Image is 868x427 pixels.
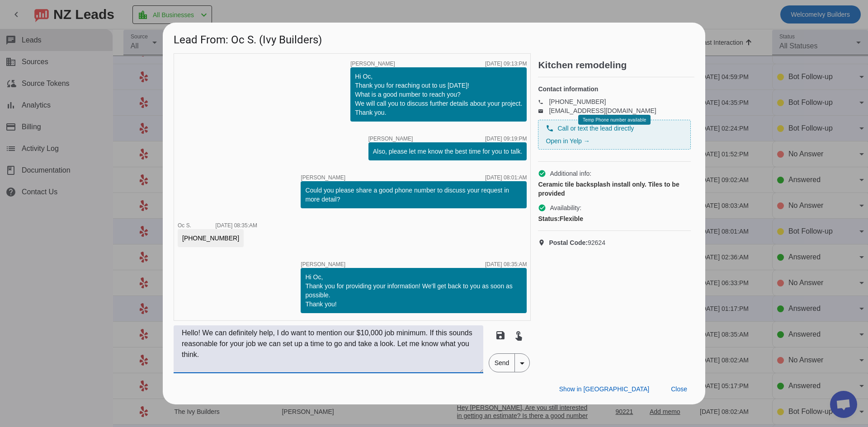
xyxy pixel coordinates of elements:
[538,99,549,104] mat-icon: phone
[546,124,554,132] mat-icon: phone
[550,169,591,178] span: Additional info:
[538,84,691,94] h4: Contact information
[178,222,191,229] span: Oc S.
[350,61,395,66] span: [PERSON_NAME]
[538,239,549,246] mat-icon: location_on
[305,272,522,309] div: Hi Oc, Thank you for providing your information! We'll get back to you as soon as possible. Thank...
[538,169,546,178] mat-icon: check_circle
[182,234,239,243] div: [PHONE_NUMBER]
[549,238,605,247] span: 92624
[495,330,506,341] mat-icon: save
[301,175,345,180] span: [PERSON_NAME]
[538,214,691,223] div: Flexible
[538,108,549,113] mat-icon: email
[538,180,691,198] div: Ceramic tile backsplash install only. Tiles to be provided
[485,262,527,267] div: [DATE] 08:35:AM
[549,98,606,105] a: [PHONE_NUMBER]
[485,61,527,66] div: [DATE] 09:13:PM
[550,203,581,212] span: Availability:
[538,61,694,70] h2: Kitchen remodeling
[671,385,687,393] span: Close
[485,136,527,141] div: [DATE] 09:19:PM
[485,175,527,180] div: [DATE] 08:01:AM
[664,381,694,397] button: Close
[305,186,522,204] div: Could you please share a good phone number to discuss your request in more detail?​
[489,354,515,372] span: Send
[552,381,656,397] button: Show in [GEOGRAPHIC_DATA]
[355,72,522,117] div: Hi Oc, Thank you for reaching out to us [DATE]! What is a good number to reach you? We will call ...
[538,204,546,212] mat-icon: check_circle
[163,23,705,53] h1: Lead From: Oc S. (Ivy Builders)
[373,147,523,156] div: Also, please let me know the best time for you to talk.​
[368,136,413,141] span: [PERSON_NAME]
[538,215,559,222] strong: Status:
[513,330,524,341] mat-icon: touch_app
[546,137,590,145] a: Open in Yelp →
[549,107,656,114] a: [EMAIL_ADDRESS][DOMAIN_NAME]
[517,358,528,369] mat-icon: arrow_drop_down
[549,239,588,246] strong: Postal Code:
[301,262,345,267] span: [PERSON_NAME]
[583,117,646,122] span: Temp Phone number available
[216,223,257,228] div: [DATE] 08:35:AM
[559,385,649,393] span: Show in [GEOGRAPHIC_DATA]
[557,124,634,133] span: Call or text the lead directly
